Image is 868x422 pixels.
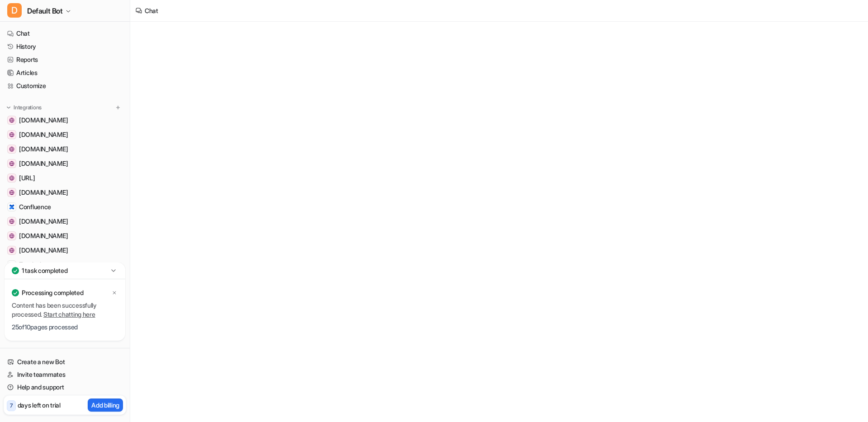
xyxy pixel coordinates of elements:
[4,128,126,141] a: www.synthesia.io[DOMAIN_NAME]
[27,5,63,17] span: Default Bot
[14,104,42,111] p: Integrations
[9,219,14,224] img: app.sendgrid.com
[7,3,22,18] span: D
[4,103,44,112] button: Integrations
[19,188,68,197] span: [DOMAIN_NAME]
[9,146,14,152] img: home.atlassian.com
[4,215,126,228] a: app.sendgrid.com[DOMAIN_NAME]
[4,201,126,213] a: ConfluenceConfluence
[43,310,95,318] a: Start chatting here
[4,114,126,127] a: mail.google.com[DOMAIN_NAME]
[19,260,43,269] p: Zendesk
[4,172,126,184] a: dashboard.eesel.ai[URL]
[9,190,14,195] img: devmgmt.oncentrl.net
[4,230,126,242] a: id.atlassian.com[DOMAIN_NAME]
[22,266,68,275] p: 1 task completed
[9,175,14,181] img: dashboard.eesel.ai
[19,159,68,168] span: [DOMAIN_NAME]
[4,356,126,368] a: Create a new Bot
[19,130,68,139] span: [DOMAIN_NAME]
[9,262,14,267] img: Zendesk
[4,53,126,66] a: Reports
[9,204,14,210] img: Confluence
[19,145,68,154] span: [DOMAIN_NAME]
[91,400,119,410] p: Add billing
[18,400,61,410] p: days left on trial
[12,323,118,332] p: 25 of 10 pages processed
[115,104,121,111] img: menu_add.svg
[9,132,14,137] img: www.synthesia.io
[19,173,35,183] span: [URL]
[4,27,126,40] a: Chat
[9,117,14,123] img: mail.google.com
[5,104,12,111] img: expand menu
[145,6,158,15] div: Chat
[12,301,118,319] p: Content has been successfully processed.
[22,288,83,297] p: Processing completed
[10,402,13,410] p: 7
[88,399,123,412] button: Add billing
[4,143,126,155] a: home.atlassian.com[DOMAIN_NAME]
[19,116,68,125] span: [DOMAIN_NAME]
[4,80,126,92] a: Customize
[19,202,51,211] span: Confluence
[9,161,14,166] img: mailtrap.io
[19,217,68,226] span: [DOMAIN_NAME]
[9,233,14,239] img: id.atlassian.com
[19,246,68,255] span: [DOMAIN_NAME]
[4,186,126,199] a: devmgmt.oncentrl.net[DOMAIN_NAME]
[4,381,126,394] a: Help and support
[4,40,126,53] a: History
[4,66,126,79] a: Articles
[19,231,68,240] span: [DOMAIN_NAME]
[9,248,14,253] img: devmgmtapp0-yah.oncentrl.net
[4,368,126,381] a: Invite teammates
[4,157,126,170] a: mailtrap.io[DOMAIN_NAME]
[4,244,126,257] a: devmgmtapp0-yah.oncentrl.net[DOMAIN_NAME]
